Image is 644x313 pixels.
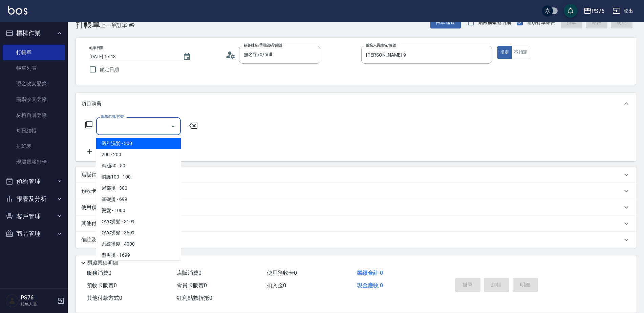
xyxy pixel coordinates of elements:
span: 使用預收卡 0 [267,270,297,276]
p: 其他付款方式 [81,220,144,227]
button: save [564,4,577,18]
p: 店販銷售 [81,171,102,179]
label: 服務人員姓名/編號 [366,43,396,48]
input: YYYY/MM/DD hh:mm [89,51,176,62]
span: 結帳前確認明細 [478,19,511,26]
a: 每日結帳 [3,123,65,139]
button: 櫃檯作業 [3,24,65,42]
span: OVC燙髮 - 3199 [96,216,181,227]
div: 店販銷售 [76,167,636,183]
span: 基礎燙 - 699 [96,194,181,205]
span: 扣入金 0 [267,282,286,289]
label: 顧客姓名/手機號碼/編號 [244,43,282,48]
button: 預約管理 [3,173,65,190]
span: 其他付款方式 0 [87,295,122,301]
h5: PS76 [21,294,55,301]
p: 使用預收卡 [81,204,107,211]
span: 型男燙 - 1699 [96,250,181,261]
p: 備註及來源 [81,236,107,244]
span: 精油50 - 50 [96,160,181,171]
div: PS76 [592,7,604,15]
a: 現場電腦打卡 [3,154,65,170]
span: 局部燙 - 300 [96,183,181,194]
p: 預收卡販賣 [81,188,107,195]
a: 高階收支登錄 [3,91,65,107]
span: 現金應收 0 [357,282,383,289]
button: 客戶管理 [3,208,65,225]
label: 帳單日期 [89,45,104,50]
p: 隱藏業績明細 [87,259,118,267]
img: Logo [8,6,27,15]
span: 200 - 200 [96,149,181,160]
a: 材料自購登錄 [3,107,65,123]
a: 排班表 [3,139,65,154]
span: 會員卡販賣 0 [177,282,207,289]
span: 上一筆訂單:#9 [100,21,135,29]
button: Close [168,121,178,132]
span: 過年洗髮 - 300 [96,138,181,149]
button: PS76 [581,4,607,18]
button: 報表及分析 [3,190,65,208]
button: Choose date, selected date is 2025-09-23 [179,49,195,65]
img: Person [5,294,19,308]
span: 紅利點數折抵 0 [177,295,212,301]
button: 登出 [610,5,636,17]
div: 使用預收卡 [76,199,636,215]
p: 服務人員 [21,301,55,307]
span: 系統燙髮 - 4000 [96,238,181,250]
a: 帳單列表 [3,60,65,76]
button: 不指定 [511,46,530,59]
div: 預收卡販賣 [76,183,636,199]
button: 帳單速查 [430,16,461,29]
span: 業績合計 0 [357,270,383,276]
span: 連續打單結帳 [527,19,555,26]
button: 商品管理 [3,225,65,243]
a: 打帳單 [3,45,65,60]
div: 備註及來源 [76,232,636,248]
span: 預收卡販賣 0 [87,282,117,289]
p: 項目消費 [81,100,102,107]
span: 燙髮 - 1000 [96,205,181,216]
span: 鎖定日期 [100,66,119,73]
label: 服務名稱/代號 [101,114,124,119]
div: 項目消費 [76,93,636,114]
span: 瞬護100 - 100 [96,171,181,183]
h3: 打帳單 [76,20,100,29]
div: 其他付款方式入金可用餘額: 0 [76,215,636,232]
span: 店販消費 0 [177,270,201,276]
button: 指定 [497,46,512,59]
span: OVC燙髮 - 3699 [96,227,181,238]
span: 服務消費 0 [87,270,111,276]
a: 現金收支登錄 [3,76,65,91]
